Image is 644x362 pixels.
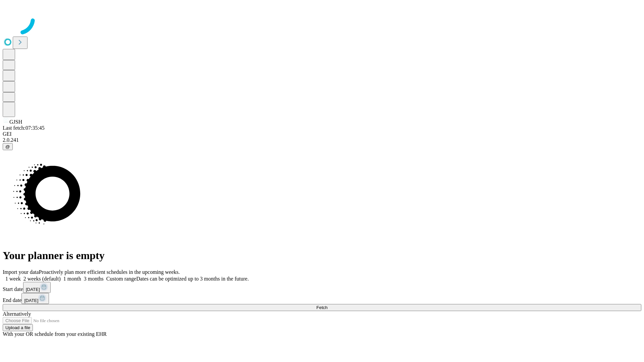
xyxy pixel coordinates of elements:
[3,125,45,131] span: Last fetch: 07:35:45
[3,137,641,143] div: 2.0.241
[3,131,641,137] div: GEI
[26,287,40,292] span: [DATE]
[63,276,81,282] span: 1 month
[3,304,641,311] button: Fetch
[3,324,33,331] button: Upload a file
[106,276,136,282] span: Custom range
[39,269,180,275] span: Proactively plan more efficient schedules in the upcoming weeks.
[9,119,22,125] span: GJSH
[5,144,10,149] span: @
[3,293,641,304] div: End date
[3,311,31,317] span: Alternatively
[23,276,61,282] span: 2 weeks (default)
[24,298,38,303] span: [DATE]
[21,293,49,304] button: [DATE]
[3,249,641,262] h1: Your planner is empty
[84,276,104,282] span: 3 months
[3,143,13,150] button: @
[136,276,249,282] span: Dates can be optimized up to 3 months in the future.
[3,269,39,275] span: Import your data
[3,282,641,293] div: Start date
[23,282,51,293] button: [DATE]
[316,305,327,310] span: Fetch
[5,276,21,282] span: 1 week
[3,331,107,337] span: With your OR schedule from your existing EHR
